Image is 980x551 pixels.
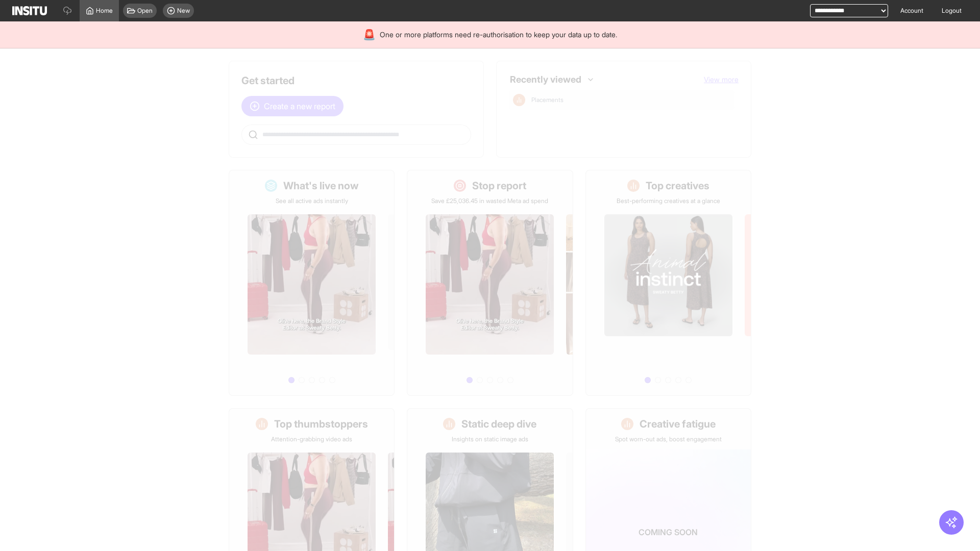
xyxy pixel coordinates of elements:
span: Home [96,7,113,15]
span: New [177,7,190,15]
div: 🚨 [363,28,376,42]
span: Open [137,7,153,15]
img: Logo [12,6,47,15]
span: One or more platforms need re-authorisation to keep your data up to date. [380,30,617,40]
